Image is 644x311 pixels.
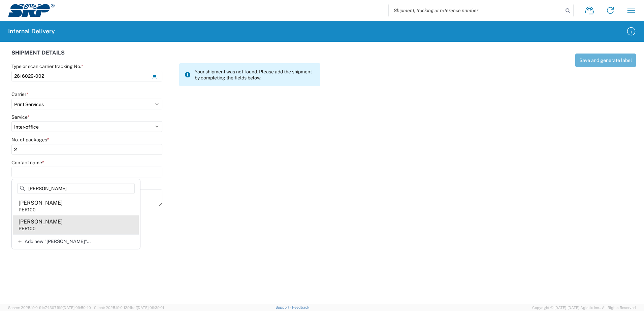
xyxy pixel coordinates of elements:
input: Shipment, tracking or reference number [389,4,563,17]
span: [DATE] 09:39:01 [137,306,164,310]
span: Copyright © [DATE]-[DATE] Agistix Inc., All Rights Reserved [532,305,636,311]
a: Support [276,305,292,309]
h2: Internal Delivery [8,27,55,35]
div: PER100 [19,207,36,213]
label: Service [11,114,30,120]
label: Contact name [11,160,44,166]
div: SHIPMENT DETAILS [11,50,320,63]
div: PER100 [19,226,36,232]
div: [PERSON_NAME] [19,199,63,207]
span: [DATE] 09:50:40 [63,306,91,310]
div: [PERSON_NAME] [19,218,63,226]
span: Server: 2025.19.0-91c74307f99 [8,306,91,310]
label: Type or scan carrier tracking No. [11,63,83,69]
a: Feedback [292,305,309,309]
span: Your shipment was not found. Please add the shipment by completing the fields below. [195,69,315,81]
span: Add new "[PERSON_NAME]"... [25,238,91,244]
label: No. of packages [11,137,49,143]
label: Carrier [11,91,28,97]
span: Client: 2025.19.0-129fbcf [94,306,164,310]
img: srp [8,4,55,17]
